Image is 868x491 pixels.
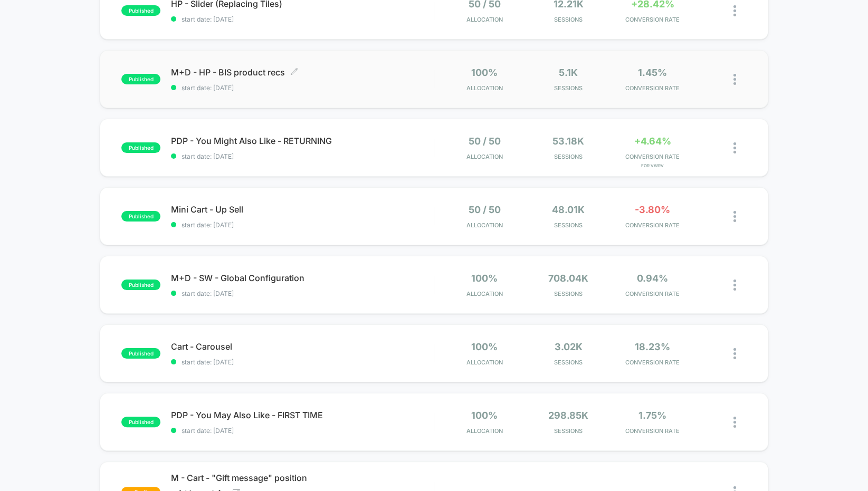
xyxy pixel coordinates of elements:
[559,67,578,78] span: 5.1k
[552,136,584,147] span: 53.18k
[613,163,692,168] span: for VwRV
[468,204,500,215] span: 50 / 50
[637,273,668,284] span: 0.94%
[471,273,498,284] span: 100%
[555,341,583,352] span: 3.02k
[171,427,434,435] span: start date: [DATE]
[121,280,160,290] span: published
[471,67,498,78] span: 100%
[171,410,434,420] span: PDP - You May Also Like - FIRST TIME
[613,84,692,92] span: CONVERSION RATE
[613,427,692,435] span: CONVERSION RATE
[634,136,671,147] span: +4.64%
[466,16,502,23] span: Allocation
[466,222,502,229] span: Allocation
[121,348,160,359] span: published
[613,153,692,160] span: CONVERSION RATE
[171,84,434,92] span: start date: [DATE]
[471,341,498,352] span: 100%
[529,359,608,366] span: Sessions
[733,348,736,359] img: close
[171,67,434,78] span: M+D - HP - BIS product recs
[171,358,434,366] span: start date: [DATE]
[171,152,434,160] span: start date: [DATE]
[529,153,608,160] span: Sessions
[733,280,736,291] img: close
[529,84,608,92] span: Sessions
[635,204,670,215] span: -3.80%
[171,15,434,23] span: start date: [DATE]
[466,84,502,92] span: Allocation
[548,410,588,421] span: 298.85k
[171,273,434,283] span: M+D - SW - Global Configuration
[466,290,502,297] span: Allocation
[733,142,736,153] img: close
[529,222,608,229] span: Sessions
[466,153,502,160] span: Allocation
[529,427,608,435] span: Sessions
[733,211,736,222] img: close
[468,136,500,147] span: 50 / 50
[471,410,498,421] span: 100%
[529,290,608,297] span: Sessions
[171,473,434,483] span: M - Cart - "Gift message" position
[552,204,585,215] span: 48.01k
[548,273,588,284] span: 708.04k
[171,341,434,352] span: Cart - Carousel
[121,211,160,222] span: published
[733,5,736,16] img: close
[121,417,160,427] span: published
[171,221,434,229] span: start date: [DATE]
[171,290,434,297] span: start date: [DATE]
[733,417,736,428] img: close
[529,16,608,23] span: Sessions
[171,136,434,146] span: PDP - You Might Also Like - RETURNING
[613,290,692,297] span: CONVERSION RATE
[733,74,736,85] img: close
[613,16,692,23] span: CONVERSION RATE
[638,67,667,78] span: 1.45%
[121,142,160,153] span: published
[121,5,160,16] span: published
[638,410,666,421] span: 1.75%
[635,341,670,352] span: 18.23%
[171,204,434,215] span: Mini Cart - Up Sell
[613,222,692,229] span: CONVERSION RATE
[466,427,502,435] span: Allocation
[613,359,692,366] span: CONVERSION RATE
[466,359,502,366] span: Allocation
[121,74,160,84] span: published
